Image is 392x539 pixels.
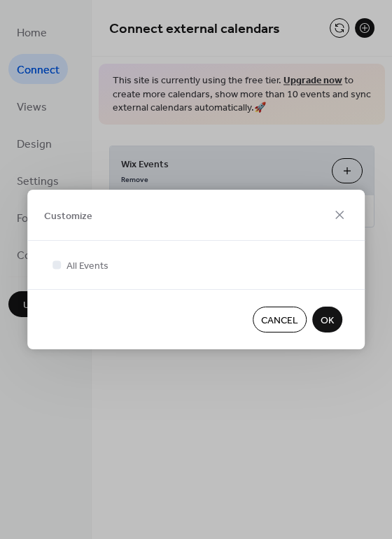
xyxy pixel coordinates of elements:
[321,314,334,328] span: OK
[66,259,108,274] span: All Events
[253,307,307,332] button: Cancel
[261,314,298,328] span: Cancel
[312,307,342,332] button: OK
[44,209,92,223] span: Customize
